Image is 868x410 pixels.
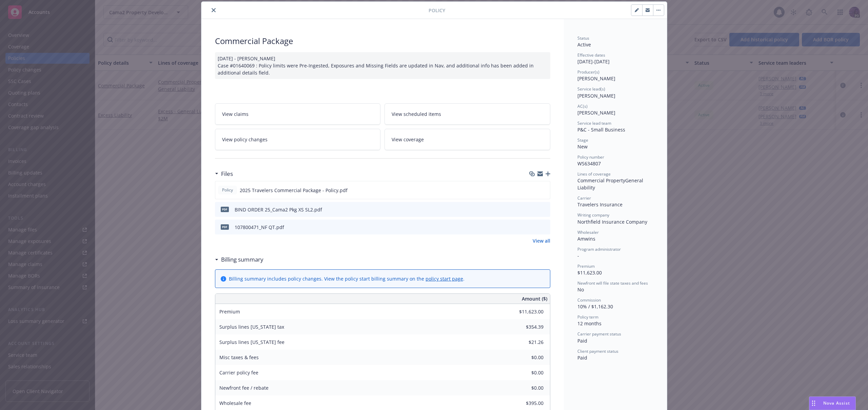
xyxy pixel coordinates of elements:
[504,368,548,378] input: 0.00
[577,160,601,167] span: WS634807
[577,297,601,303] span: Commission
[235,206,322,213] div: BIND ORDER 25_Cama2 Pkg XS SL2.pdf
[533,237,550,244] a: View all
[577,320,601,327] span: 12 months
[577,195,591,201] span: Carrier
[240,187,348,194] span: 2025 Travelers Commercial Package - Policy.pdf
[577,177,645,191] span: General Liability
[222,110,249,118] span: View claims
[221,224,229,229] span: pdf
[429,7,445,14] span: Policy
[577,286,584,293] span: No
[577,269,602,276] span: $11,623.00
[577,263,595,269] span: Premium
[577,177,625,184] span: Commercial Property
[577,246,621,252] span: Program administrator
[504,398,548,408] input: 0.00
[577,331,621,337] span: Carrier payment status
[577,354,587,361] span: Paid
[235,224,284,231] div: 107800471_NF QT.pdf
[531,206,536,213] button: download file
[219,339,284,345] span: Surplus lines [US_STATE] fee
[577,171,611,177] span: Lines of coverage
[531,224,536,231] button: download file
[219,369,258,376] span: Carrier policy fee
[504,322,548,332] input: 0.00
[577,126,625,133] span: P&C - Small Business
[577,201,623,208] span: Travelers Insurance
[809,396,856,410] button: Nova Assist
[504,337,548,347] input: 0.00
[504,352,548,363] input: 0.00
[577,219,647,225] span: Northfield Insurance Company
[426,275,463,282] a: policy start page
[577,41,591,48] span: Active
[823,400,850,406] span: Nova Assist
[384,103,550,125] a: View scheduled items
[219,385,269,391] span: Newfront fee / rebate
[577,252,579,259] span: -
[577,86,605,92] span: Service lead(s)
[504,383,548,393] input: 0.00
[577,212,609,218] span: Writing company
[577,109,615,116] span: [PERSON_NAME]
[577,303,613,310] span: 10% / $1,162.30
[215,52,550,79] div: [DATE] - [PERSON_NAME] Case #01640069 : Policy limits were Pre-Ingested, Exposures and Missing Fi...
[541,206,548,213] button: preview file
[577,137,588,143] span: Stage
[577,314,598,320] span: Policy term
[577,52,605,58] span: Effective dates
[221,255,263,264] h3: Billing summary
[210,6,218,14] button: close
[577,75,615,82] span: [PERSON_NAME]
[384,129,550,150] a: View coverage
[215,103,381,125] a: View claims
[392,110,441,118] span: View scheduled items
[215,129,381,150] a: View policy changes
[522,295,547,302] span: Amount ($)
[229,275,465,282] div: Billing summary includes policy changes. View the policy start billing summary on the .
[215,255,263,264] div: Billing summary
[577,348,618,354] span: Client payment status
[577,103,588,109] span: AC(s)
[541,187,547,194] button: preview file
[577,69,599,75] span: Producer(s)
[577,120,611,126] span: Service lead team
[809,397,818,410] div: Drag to move
[215,169,233,178] div: Files
[530,187,536,194] button: download file
[577,229,599,235] span: Wholesaler
[541,224,548,231] button: preview file
[577,235,595,242] span: Amwins
[577,154,604,160] span: Policy number
[577,337,587,344] span: Paid
[215,35,550,47] div: Commercial Package
[221,187,234,193] span: Policy
[392,136,424,143] span: View coverage
[221,169,233,178] h3: Files
[221,207,229,212] span: pdf
[577,35,589,41] span: Status
[577,143,588,150] span: New
[577,280,648,286] span: Newfront will file state taxes and fees
[219,308,240,315] span: Premium
[577,52,653,65] div: [DATE] - [DATE]
[222,136,268,143] span: View policy changes
[219,400,251,406] span: Wholesale fee
[219,354,259,361] span: Misc taxes & fees
[219,324,284,330] span: Surplus lines [US_STATE] tax
[504,307,548,317] input: 0.00
[577,93,615,99] span: [PERSON_NAME]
